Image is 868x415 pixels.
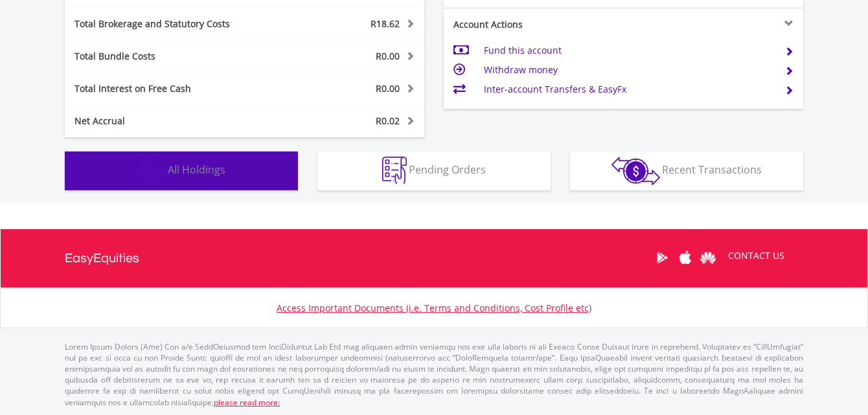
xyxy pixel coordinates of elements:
[65,341,803,408] p: Lorem Ipsum Dolors (Ame) Con a/e SeddOeiusmod tem InciDiduntut Lab Etd mag aliquaen admin veniamq...
[611,157,660,185] img: transactions-zar-wht.png
[65,115,275,128] div: Net Accrual
[65,151,298,190] button: All Holdings
[65,50,275,63] div: Total Bundle Costs
[317,151,551,190] button: Pending Orders
[376,115,400,127] span: R0.02
[570,151,803,190] button: Recent Transactions
[484,60,775,80] td: Withdraw money
[214,397,280,408] a: please read more:
[65,229,139,287] a: EasyEquities
[663,163,762,177] span: Recent Transactions
[371,17,400,30] span: R18.62
[444,18,624,31] div: Account Actions
[719,238,794,274] a: CONTACT US
[382,157,407,185] img: pending_instructions-wht.png
[376,82,400,95] span: R0.00
[409,163,486,177] span: Pending Orders
[168,163,225,177] span: All Holdings
[137,157,165,185] img: holdings-wht.png
[65,17,275,30] div: Total Brokerage and Statutory Costs
[484,80,775,99] td: Inter-account Transfers & EasyFx
[674,238,696,278] a: Apple
[651,238,674,278] a: Google Play
[65,82,275,95] div: Total Interest on Free Cash
[696,238,719,278] a: Huawei
[277,302,591,314] a: Access Important Documents (i.e. Terms and Conditions, Cost Profile etc)
[484,41,775,60] td: Fund this account
[376,50,400,62] span: R0.00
